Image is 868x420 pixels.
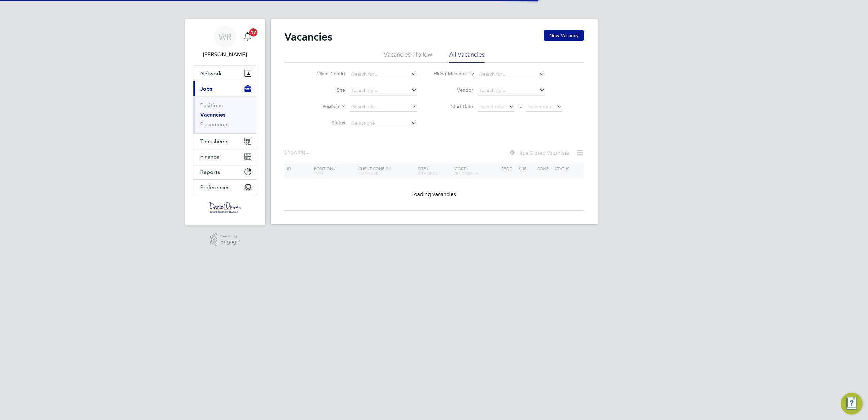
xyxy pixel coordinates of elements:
[200,102,223,108] a: Positions
[350,102,417,112] input: Search for...
[305,149,310,155] span: ...
[350,70,417,79] input: Search for...
[350,86,417,95] input: Search for...
[200,169,220,175] span: Reports
[478,86,545,95] input: Search for...
[193,26,257,59] a: Go to account details
[185,19,265,225] nav: Main navigation
[208,202,242,213] img: danielowen-logo-retina.png
[193,202,257,213] a: Go to home page
[478,70,545,79] input: Search for...
[200,138,228,145] span: Timesheets
[384,50,432,63] li: Vacancies I follow
[434,87,473,93] label: Vendor
[200,86,212,92] span: Jobs
[480,104,505,110] span: Select date
[350,119,417,128] input: Select one
[528,104,553,110] span: Select date
[284,30,332,44] h2: Vacancies
[434,103,473,109] label: Start Date
[220,233,239,239] span: Powered by
[219,32,232,41] span: WR
[841,393,863,415] button: Engage Resource Center
[449,50,485,63] li: All Vacancies
[306,120,345,126] label: Status
[300,103,339,110] label: Position
[249,28,257,36] span: 17
[516,102,524,111] span: To
[544,30,584,41] button: New Vacancy
[306,71,345,77] label: Client Config
[220,239,239,245] span: Engage
[200,153,219,160] span: Finance
[428,71,467,77] label: Hiring Manager
[200,70,222,77] span: Network
[284,149,311,156] div: Showing
[509,150,569,156] label: Hide Closed Vacancies
[200,111,225,118] a: Vacancies
[306,87,345,93] label: Site
[200,121,228,127] a: Placements
[200,184,230,191] span: Preferences
[193,50,257,59] span: Weronika Rodzynko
